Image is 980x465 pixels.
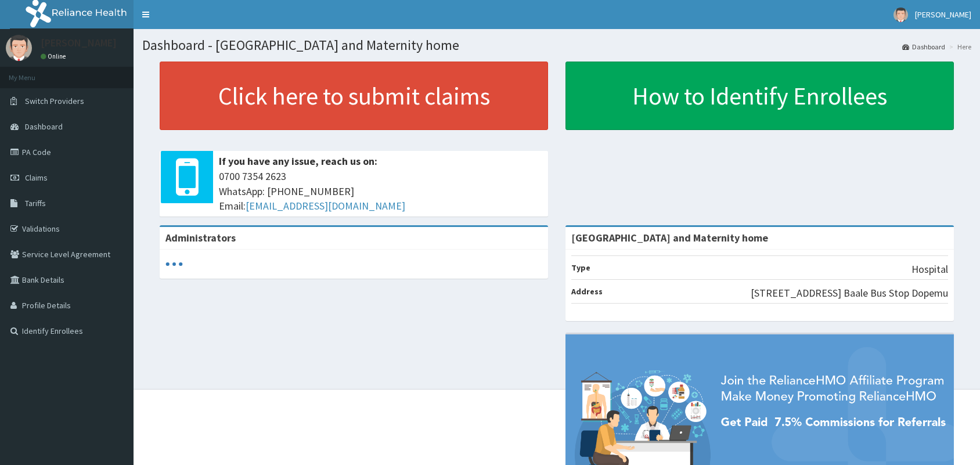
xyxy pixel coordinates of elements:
[6,35,32,61] img: User Image
[165,231,236,244] b: Administrators
[25,198,46,208] span: Tariffs
[571,286,603,297] b: Address
[902,42,945,52] a: Dashboard
[25,121,63,132] span: Dashboard
[565,62,954,130] a: How to Identify Enrollees
[160,62,548,130] a: Click here to submit claims
[911,262,948,277] p: Hospital
[165,255,183,273] svg: audio-loading
[751,286,948,301] p: [STREET_ADDRESS] Baale Bus Stop Dopemu
[41,52,69,60] a: Online
[571,231,768,244] strong: [GEOGRAPHIC_DATA] and Maternity home
[219,154,377,168] b: If you have any issue, reach us on:
[946,42,971,52] li: Here
[142,38,971,53] h1: Dashboard - [GEOGRAPHIC_DATA] and Maternity home
[25,172,48,183] span: Claims
[893,8,908,22] img: User Image
[25,96,84,106] span: Switch Providers
[41,38,117,48] p: [PERSON_NAME]
[571,262,590,273] b: Type
[246,199,405,212] a: [EMAIL_ADDRESS][DOMAIN_NAME]
[219,169,542,214] span: 0700 7354 2623 WhatsApp: [PHONE_NUMBER] Email:
[915,9,971,20] span: [PERSON_NAME]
